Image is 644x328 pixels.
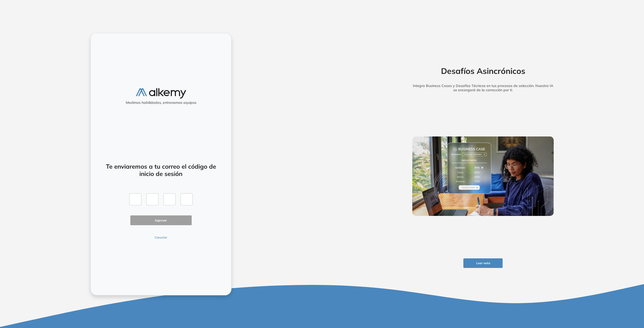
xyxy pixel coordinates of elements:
[412,136,554,216] img: img-more-info
[130,235,192,240] button: Cancelar
[553,270,644,328] iframe: Chat Widget
[93,101,229,105] h5: Medimos habilidades, entrenamos equipos
[136,88,186,99] img: logo-alkemy
[553,270,644,328] div: Widget de chat
[405,84,561,92] h5: Integra Business Cases y Desafíos Técnicos en tus procesos de selección. Nuestra IA se encargará ...
[130,215,192,225] button: Ingresar
[405,66,561,76] h2: Desafíos Asincrónicos
[104,163,218,177] h4: Te enviaremos a tu correo el código de inicio de sesión
[463,258,503,268] button: Leer nota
